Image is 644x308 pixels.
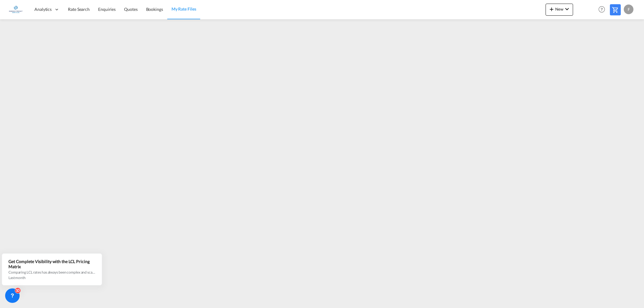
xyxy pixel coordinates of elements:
[597,4,607,14] span: Help
[124,7,137,12] span: Quotes
[624,5,633,14] div: F
[98,7,116,12] span: Enquiries
[68,7,90,12] span: Rate Search
[171,6,196,11] span: My Rate Files
[146,7,163,12] span: Bookings
[546,4,573,16] button: icon-plus 400-fgNewicon-chevron-down
[548,7,571,11] span: New
[597,4,610,15] div: Help
[9,3,23,16] img: e1326340b7c511ef854e8d6a806141ad.jpg
[548,5,555,13] md-icon: icon-plus 400-fg
[34,6,52,12] span: Analytics
[563,5,571,13] md-icon: icon-chevron-down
